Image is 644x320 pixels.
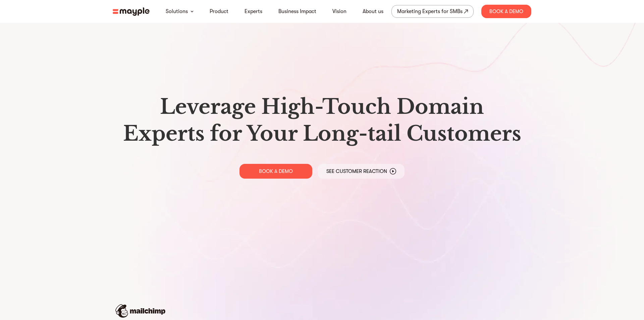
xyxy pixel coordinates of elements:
img: mayple-logo [113,7,150,16]
a: Marketing Experts for SMBs [391,5,474,18]
a: See Customer Reaction [318,164,405,179]
img: mailchimp-logo [115,304,165,318]
a: About us [363,7,383,15]
a: Product [210,7,228,15]
p: BOOK A DEMO [259,168,293,175]
a: Solutions [166,7,188,15]
h1: Leverage High-Touch Domain Experts for Your Long-tail Customers [118,93,526,147]
a: Experts [245,7,262,15]
a: BOOK A DEMO [239,164,312,179]
img: arrow-down [191,10,194,12]
p: See Customer Reaction [326,168,387,175]
a: Business Impact [278,7,316,15]
div: Book A Demo [481,5,531,18]
a: Vision [332,7,346,15]
div: Marketing Experts for SMBs [397,7,463,16]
